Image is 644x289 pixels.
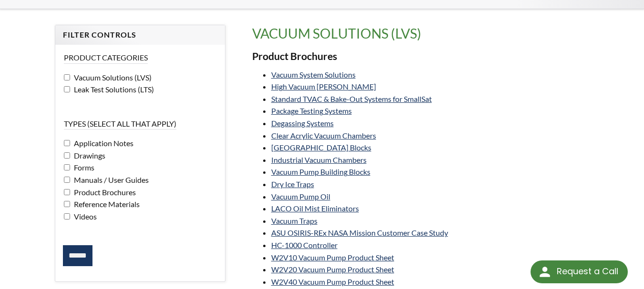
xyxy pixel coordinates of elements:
span: Reference Materials [72,199,140,209]
a: HC-1000 Controller [271,240,337,249]
span: Vacuum Solutions (LVS) [72,73,152,82]
span: Manuals / User Guides [72,175,149,184]
div: Request a Call [531,260,628,283]
legend: Types (select all that apply) [64,119,176,130]
a: Vacuum Pump Building Blocks [271,167,370,176]
input: Drawings [64,152,70,159]
a: Vacuum Traps [271,216,317,225]
a: W2V20 Vacuum Pump Product Sheet [271,265,394,274]
input: Application Notes [64,140,70,146]
a: Dry Ice Traps [271,179,314,189]
input: Product Brochures [64,189,70,195]
span: Forms [72,163,94,172]
a: W2V10 Vacuum Pump Product Sheet [271,253,394,262]
a: Vacuum Pump Oil [271,192,330,201]
a: Package Testing Systems [271,106,352,115]
a: Industrial Vacuum Chambers [271,155,367,164]
span: translation missing: en.product_groups.Vacuum Solutions (LVS) [252,25,421,41]
a: LACO Oil Mist Eliminators [271,204,359,213]
input: Manuals / User Guides [64,177,70,183]
h4: Filter Controls [63,30,217,40]
a: High Vacuum [PERSON_NAME] [271,82,376,91]
input: Forms [64,164,70,170]
a: Clear Acrylic Vacuum Chambers [271,131,376,140]
a: ASU OSIRIS-REx NASA Mission Customer Case Study [271,228,448,237]
a: W2V40 Vacuum Pump Product Sheet [271,277,394,286]
span: Application Notes [72,139,133,148]
span: Drawings [72,151,105,160]
h3: Product Brochures [252,50,589,63]
a: Degassing Systems [271,119,334,128]
a: [GEOGRAPHIC_DATA] Blocks [271,143,371,152]
span: Product Brochures [72,188,136,197]
img: round button [537,264,552,279]
legend: Product Categories [64,52,148,63]
input: Reference Materials [64,201,70,207]
div: Request a Call [557,260,618,282]
span: Leak Test Solutions (LTS) [72,85,154,94]
input: Videos [64,213,70,219]
a: Standard TVAC & Bake-Out Systems for SmallSat [271,94,432,103]
input: Leak Test Solutions (LTS) [64,86,70,92]
a: Vacuum System Solutions [271,70,356,79]
input: Vacuum Solutions (LVS) [64,74,70,80]
span: Videos [72,212,97,221]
